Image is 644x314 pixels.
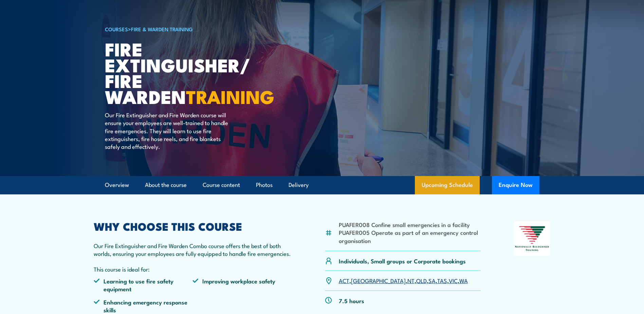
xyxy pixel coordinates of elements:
[339,257,466,265] p: Individuals, Small groups or Corporate bookings
[203,176,240,194] a: Course content
[94,221,292,231] h2: WHY CHOOSE THIS COURSE
[339,228,481,244] li: PUAFER005 Operate as part of an emergency control organisation
[407,276,415,284] a: NT
[105,25,273,33] h6: >
[492,176,539,194] button: Enquire Now
[105,41,273,104] h1: Fire Extinguisher/ Fire Warden
[105,176,129,194] a: Overview
[351,276,406,284] a: [GEOGRAPHIC_DATA]
[105,111,229,151] p: Our Fire Extinguisher and Fire Warden course will ensure your employees are well-trained to handl...
[339,221,481,228] li: PUAFER008 Confine small emergencies in a facility
[339,277,468,284] p: , , , , , , ,
[437,276,447,284] a: TAS
[514,221,551,256] img: Nationally Recognised Training logo.
[192,277,292,293] li: Improving workplace safety
[289,176,309,194] a: Delivery
[416,276,427,284] a: QLD
[105,25,128,33] a: COURSES
[339,276,349,284] a: ACT
[186,82,274,110] strong: TRAINING
[145,176,187,194] a: About the course
[428,276,436,284] a: SA
[94,265,292,273] p: This course is ideal for:
[94,298,193,314] li: Enhancing emergency response skills
[415,176,480,194] a: Upcoming Schedule
[459,276,468,284] a: WA
[94,242,292,258] p: Our Fire Extinguisher and Fire Warden Combo course offers the best of both worlds, ensuring your ...
[449,276,458,284] a: VIC
[94,277,193,293] li: Learning to use fire safety equipment
[131,25,193,33] a: Fire & Warden Training
[339,297,364,304] p: 7.5 hours
[256,176,273,194] a: Photos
